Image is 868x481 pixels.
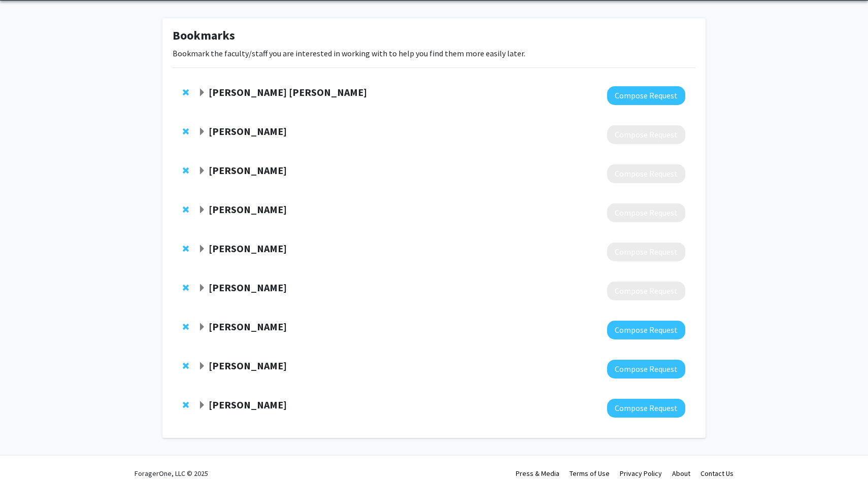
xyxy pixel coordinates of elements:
span: Expand Caitlin Conley Bookmark [198,284,206,292]
button: Compose Request to Tarkington Newman [607,86,685,105]
span: Remove Tarkington Newman from bookmarks [183,88,189,96]
span: Expand Julius Schoop Bookmark [198,362,206,370]
span: Remove Matthew Hoch from bookmarks [183,205,189,214]
span: Expand Bakhyt Alipova Bookmark [198,401,206,409]
button: Compose Request to Matthew Hoch [607,203,685,222]
span: Remove Nicholas Heebner from bookmarks [183,166,189,175]
strong: [PERSON_NAME] [PERSON_NAME] [209,86,367,98]
strong: [PERSON_NAME] [209,359,287,372]
button: Compose Request to Caitlin Conley [607,282,685,300]
span: Remove Bakhyt Alipova from bookmarks [183,401,189,409]
button: Compose Request to Michael Samaan [607,125,685,144]
a: About [672,469,690,478]
span: Expand Tarkington Newman Bookmark [198,89,206,97]
a: Contact Us [700,469,733,478]
strong: [PERSON_NAME] [209,320,287,333]
h1: Bookmarks [173,28,695,43]
button: Compose Request to Bakhyt Alipova [607,399,685,418]
strong: [PERSON_NAME] [209,203,287,216]
button: Compose Request to Julius Schoop [607,360,685,379]
span: Remove Caitlin Conley from bookmarks [183,284,189,292]
a: Privacy Policy [620,469,662,478]
button: Compose Request to Nicholas Heebner [607,164,685,183]
a: Terms of Use [570,469,610,478]
span: Expand Martha Grady Bookmark [198,323,206,331]
span: Remove Michael Samaan from bookmarks [183,127,189,135]
strong: [PERSON_NAME] [209,398,287,411]
span: Remove Julius Schoop from bookmarks [183,362,189,370]
span: Remove Jody Clasey from bookmarks [183,245,189,253]
span: Expand Michael Samaan Bookmark [198,128,206,136]
button: Compose Request to Martha Grady [607,321,685,339]
p: Bookmark the faculty/staff you are interested in working with to help you find them more easily l... [173,47,695,59]
iframe: Chat [8,435,43,473]
span: Expand Jody Clasey Bookmark [198,245,206,253]
span: Expand Matthew Hoch Bookmark [198,206,206,214]
span: Expand Nicholas Heebner Bookmark [198,167,206,175]
strong: [PERSON_NAME] [209,242,287,255]
button: Compose Request to Jody Clasey [607,243,685,261]
strong: [PERSON_NAME] [209,125,287,138]
strong: [PERSON_NAME] [209,164,287,177]
span: Remove Martha Grady from bookmarks [183,323,189,331]
a: Press & Media [516,469,559,478]
strong: [PERSON_NAME] [209,281,287,294]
